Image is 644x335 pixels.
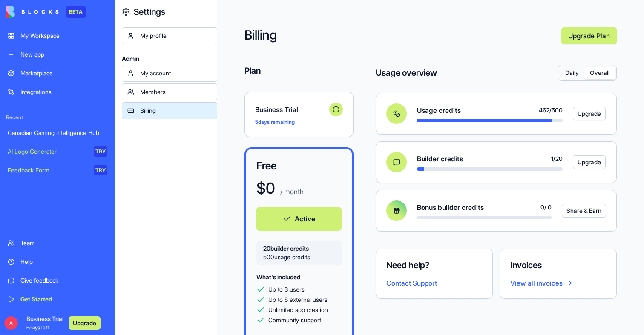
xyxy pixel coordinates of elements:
span: Admin [122,54,217,63]
h4: Usage overview [376,67,437,79]
p: / month [279,186,304,197]
a: My profile [122,27,217,44]
h1: $ 0 [256,180,275,197]
span: Unlimited app creation [268,306,328,314]
span: 5 days left [26,324,49,331]
span: 20 builder credits [263,244,335,253]
button: Upgrade [573,107,606,120]
a: My Workspace [3,27,112,44]
span: A [4,316,18,330]
a: Help [3,253,112,270]
div: Integrations [20,88,107,96]
span: 1 / 20 [551,155,563,163]
a: Billing [122,102,217,119]
span: Usage credits [417,105,461,115]
img: logo [6,6,59,18]
span: Community support [268,316,321,324]
h4: Settings [134,6,165,18]
h4: Plan [244,65,354,77]
a: View all invoices [510,278,606,288]
h2: Billing [244,27,555,44]
button: Upgrade [573,155,606,169]
span: Up to 3 users [268,285,305,294]
div: Canadian Gaming Intelligence Hub [8,129,107,137]
div: Feedback Form [8,166,88,175]
div: My profile [140,31,212,40]
div: My account [140,69,212,77]
button: Share & Earn [562,204,606,218]
div: TRY [94,165,107,175]
span: 462 / 500 [539,106,563,115]
h4: Invoices [510,259,606,271]
button: Upgrade [69,316,101,330]
div: New app [20,50,107,59]
div: Members [140,88,212,96]
div: Team [20,239,107,247]
a: Marketplace [3,65,112,82]
div: TRY [94,146,107,157]
div: Give feedback [20,276,107,285]
button: Overall [584,67,615,79]
a: Team [3,235,112,252]
span: Bonus builder credits [417,202,484,212]
button: Daily [560,67,584,79]
a: Members [122,83,217,100]
a: Get Started [3,291,112,308]
a: New app [3,46,112,63]
a: BETA [6,6,86,18]
span: Business Trial [26,315,63,332]
a: Integrations [3,83,112,100]
a: Upgrade [573,155,596,169]
a: Feedback FormTRY [3,162,112,179]
div: My Workspace [20,31,107,40]
div: Marketplace [20,69,107,77]
span: 500 usage credits [263,253,335,261]
div: BETA [66,6,86,18]
span: Up to 5 external users [268,295,328,304]
a: Upgrade [573,107,596,120]
span: Recent [3,114,112,121]
div: Help [20,258,107,266]
a: AI Logo GeneratorTRY [3,143,112,160]
a: Give feedback [3,272,112,289]
span: What's included [256,273,300,281]
span: 5 days remaining [255,119,295,125]
div: AI Logo Generator [8,147,88,156]
span: 0 / 0 [540,203,552,212]
span: Business Trial [255,104,326,115]
h4: Need help? [386,259,482,271]
h3: Free [256,159,342,173]
a: My account [122,65,217,82]
span: Builder credits [417,154,463,164]
a: Upgrade Plan [561,27,617,44]
div: Billing [140,106,212,115]
a: Canadian Gaming Intelligence Hub [3,124,112,141]
div: Get Started [20,295,107,304]
button: Active [256,207,342,231]
button: Contact Support [386,278,437,288]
